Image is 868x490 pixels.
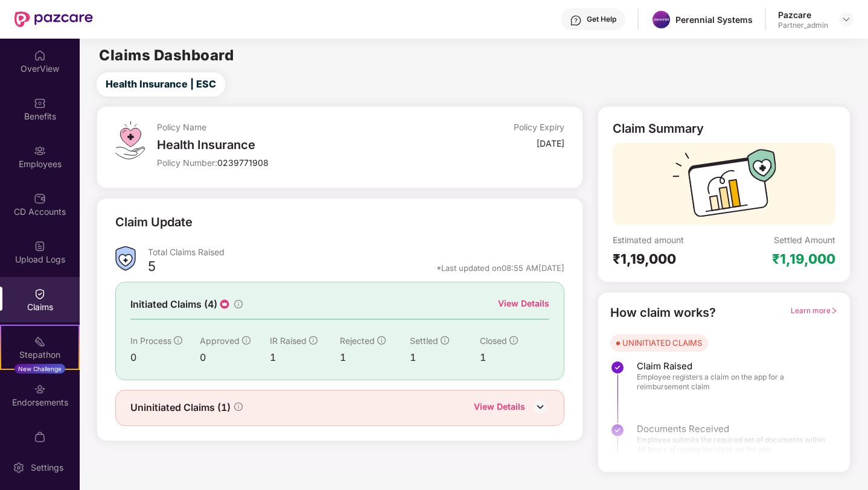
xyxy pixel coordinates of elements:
[148,246,565,258] div: Total Claims Raised
[34,145,46,157] img: svg+xml;base64,PHN2ZyBpZD0iRW1wbG95ZWVzIiB4bWxucz0iaHR0cDovL3d3dy53My5vcmcvMjAwMC9zdmciIHdpZHRoPS...
[13,462,25,474] img: svg+xml;base64,PHN2ZyBpZD0iU2V0dGluZy0yMHgyMCIgeG1sbnM9Imh0dHA6Ly93d3cudzMub3JnLzIwMDAvc3ZnIiB3aW...
[613,121,704,136] div: Claim Summary
[309,336,318,345] span: info-circle
[340,336,375,346] span: Rejected
[613,234,724,246] div: Estimated amount
[841,14,851,24] img: svg+xml;base64,PHN2ZyBpZD0iRHJvcGRvd24tMzJ4MzIiIHhtbG5zPSJodHRwOi8vd3d3LnczLm9yZy8yMDAwL3N2ZyIgd2...
[34,192,46,205] img: svg+xml;base64,PHN2ZyBpZD0iQ0RfQWNjb3VudHMiIGRhdGEtbmFtZT0iQ0QgQWNjb3VudHMiIHhtbG5zPSJodHRwOi8vd3...
[130,350,200,365] div: 0
[34,383,46,395] img: svg+xml;base64,PHN2ZyBpZD0iRW5kb3JzZW1lbnRzIiB4bWxucz0iaHR0cDovL3d3dy53My5vcmcvMjAwMC9zdmciIHdpZH...
[653,11,670,28] img: whatsapp%20image%202023-09-04%20at%2015.36.01.jpeg
[498,297,549,310] div: View Details
[772,250,835,267] div: ₹1,19,000
[242,336,251,345] span: info-circle
[217,157,269,168] span: 0239771908
[115,246,136,271] img: ClaimsSummaryIcon
[436,262,564,273] div: *Last updated on 08:55 AM[DATE]
[97,72,225,97] button: Health Insurance | ESC
[377,336,386,345] span: info-circle
[14,364,65,374] div: New Challenge
[637,372,826,392] span: Employee registers a claim on the app for a reimbursement claim
[34,288,46,300] img: svg+xml;base64,PHN2ZyBpZD0iQ2xhaW0iIHhtbG5zPSJodHRwOi8vd3d3LnczLm9yZy8yMDAwL3N2ZyIgd2lkdGg9IjIwIi...
[130,336,171,346] span: In Process
[441,336,449,345] span: info-circle
[115,213,193,232] div: Claim Update
[270,336,307,346] span: IR Raised
[174,336,182,345] span: info-circle
[340,350,410,365] div: 1
[34,336,46,348] img: svg+xml;base64,PHN2ZyB4bWxucz0iaHR0cDovL3d3dy53My5vcmcvMjAwMC9zdmciIHdpZHRoPSIyMSIgaGVpZ2h0PSIyMC...
[509,336,518,345] span: info-circle
[622,337,702,349] div: UNINITIATED CLAIMS
[148,258,156,278] div: 5
[34,97,46,109] img: svg+xml;base64,PHN2ZyBpZD0iQmVuZWZpdHMiIHhtbG5zPSJodHRwOi8vd3d3LnczLm9yZy8yMDAwL3N2ZyIgd2lkdGg9Ij...
[587,14,616,24] div: Get Help
[130,400,231,415] span: Uninitiated Claims (1)
[99,48,234,63] h2: Claims Dashboard
[774,234,835,246] div: Settled Amount
[531,398,549,416] img: DownIcon
[474,400,525,416] div: View Details
[219,298,231,310] img: icon
[200,350,270,365] div: 0
[157,138,429,152] div: Health Insurance
[234,300,243,308] span: info-circle
[1,349,78,361] div: Stepathon
[675,14,753,25] div: Perennial Systems
[778,9,828,21] div: Pazcare
[778,21,828,30] div: Partner_admin
[514,121,564,133] div: Policy Expiry
[34,431,46,443] img: svg+xml;base64,PHN2ZyBpZD0iTXlfT3JkZXJzIiBkYXRhLW5hbWU9Ik15IE9yZGVycyIgeG1sbnM9Imh0dHA6Ly93d3cudz...
[410,336,438,346] span: Settled
[34,240,46,252] img: svg+xml;base64,PHN2ZyBpZD0iVXBsb2FkX0xvZ3MiIGRhdGEtbmFtZT0iVXBsb2FkIExvZ3MiIHhtbG5zPSJodHRwOi8vd3...
[157,157,429,168] div: Policy Number:
[791,306,838,315] span: Learn more
[34,49,46,62] img: svg+xml;base64,PHN2ZyBpZD0iSG9tZSIgeG1sbnM9Imh0dHA6Ly93d3cudzMub3JnLzIwMDAvc3ZnIiB3aWR0aD0iMjAiIG...
[106,77,216,92] span: Health Insurance | ESC
[234,402,243,411] span: info-circle
[637,360,826,372] span: Claim Raised
[27,462,67,474] div: Settings
[831,307,838,314] span: right
[157,121,429,133] div: Policy Name
[480,350,550,365] div: 1
[672,149,776,224] img: svg+xml;base64,PHN2ZyB3aWR0aD0iMTcyIiBoZWlnaHQ9IjExMyIgdmlld0JveD0iMCAwIDE3MiAxMTMiIGZpbGw9Im5vbm...
[115,121,145,159] img: svg+xml;base64,PHN2ZyB4bWxucz0iaHR0cDovL3d3dy53My5vcmcvMjAwMC9zdmciIHdpZHRoPSI0OS4zMiIgaGVpZ2h0PS...
[537,138,564,149] div: [DATE]
[14,11,93,27] img: New Pazcare Logo
[200,336,240,346] span: Approved
[610,304,716,322] div: How claim works?
[270,350,340,365] div: 1
[130,297,217,312] span: Initiated Claims (4)
[610,360,625,375] img: svg+xml;base64,PHN2ZyBpZD0iU3RlcC1Eb25lLTMyeDMyIiB4bWxucz0iaHR0cDovL3d3dy53My5vcmcvMjAwMC9zdmciIH...
[410,350,480,365] div: 1
[613,250,724,267] div: ₹1,19,000
[480,336,507,346] span: Closed
[570,14,582,27] img: svg+xml;base64,PHN2ZyBpZD0iSGVscC0zMngzMiIgeG1sbnM9Imh0dHA6Ly93d3cudzMub3JnLzIwMDAvc3ZnIiB3aWR0aD...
